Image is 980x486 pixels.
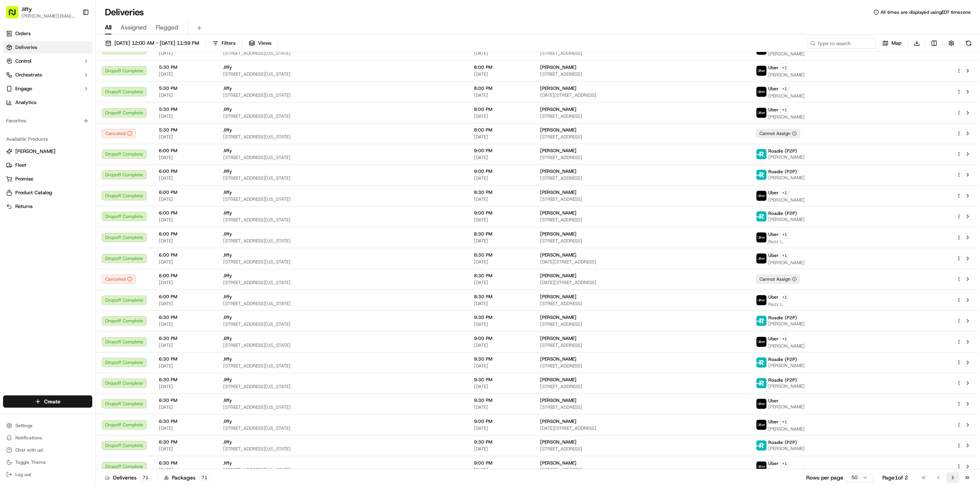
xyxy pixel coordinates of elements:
button: Control [3,55,92,67]
button: Settings [3,420,92,431]
button: Canceled [102,275,136,284]
span: Create [44,398,60,405]
button: Cannot Assign [756,129,800,138]
span: 6:30 PM [159,335,211,341]
span: Jiffy [223,314,232,320]
span: [PERSON_NAME] [768,197,805,203]
img: uber-new-logo.jpeg [756,87,766,97]
span: 6:30 PM [159,439,211,445]
span: 6:30 PM [159,356,211,362]
span: [STREET_ADDRESS][US_STATE] [223,154,462,161]
img: Nash [8,7,23,23]
button: +1 [780,189,789,197]
span: [DATE] [159,238,211,244]
span: [DATE] [159,301,211,307]
img: uber-new-logo.jpeg [756,462,766,471]
span: Jiffy [223,356,232,362]
span: Uber [768,419,779,425]
span: Roadie (P2P) [768,439,797,445]
span: [PERSON_NAME] [540,231,577,237]
span: [PERSON_NAME] [540,397,577,403]
span: Roadie (P2P) [768,356,797,362]
div: We're available if you need us! [26,80,97,86]
span: Roadie (P2P) [768,377,797,383]
button: Filters [209,38,239,49]
button: Jiffy[PERSON_NAME][EMAIL_ADDRESS][DOMAIN_NAME] [3,3,79,21]
span: [DATE] [159,404,211,410]
span: Jiffy [223,64,232,70]
span: 6:00 PM [159,148,211,154]
span: 8:30 PM [474,231,528,237]
span: [PERSON_NAME] [540,127,577,133]
span: Assigned [121,23,147,32]
span: [STREET_ADDRESS] [540,175,744,181]
div: Favorites [3,115,92,127]
span: 6:00 PM [159,210,211,216]
span: [PERSON_NAME] [768,343,805,349]
span: [DATE] [159,134,211,140]
button: +1 [780,85,789,93]
span: [DATE] [474,404,528,410]
img: uber-new-logo.jpeg [756,295,766,305]
div: Available Products [3,133,92,145]
span: 6:30 PM [159,397,211,403]
img: uber-new-logo.jpeg [756,108,766,118]
a: Returns [6,203,89,210]
p: Welcome 👋 [8,30,139,42]
span: 9:30 PM [474,377,528,383]
span: Flagged [156,23,178,32]
div: 📗 [8,111,14,117]
span: Product Catalog [15,189,52,196]
span: [PERSON_NAME] [540,356,577,362]
span: All times are displayed using EDT timezone [880,9,971,15]
span: [PERSON_NAME] [540,273,577,279]
span: [DATE] [474,384,528,390]
span: [DATE][STREET_ADDRESS] [540,280,744,286]
span: [DATE] [159,321,211,327]
span: API Documentation [72,111,123,118]
a: 💻API Documentation [62,107,126,121]
span: [PERSON_NAME] [768,404,805,410]
span: 5:30 PM [159,106,211,112]
span: Rezz L. [768,239,789,245]
span: [PERSON_NAME] [540,335,577,341]
span: [STREET_ADDRESS][US_STATE] [223,342,462,348]
img: roadie-logo-v2.jpg [756,378,766,388]
span: All [105,23,111,32]
button: Returns [3,200,92,213]
span: [PERSON_NAME] [768,175,805,181]
span: [DATE] [159,217,211,223]
span: [PERSON_NAME] [768,445,805,452]
span: 8:00 PM [474,127,528,133]
span: [DATE] [474,196,528,202]
img: roadie-logo-v2.jpg [756,358,766,367]
span: [PERSON_NAME] [540,439,577,445]
span: Jiffy [223,252,232,258]
span: [STREET_ADDRESS] [540,196,744,202]
span: [DATE] [474,425,528,431]
span: 5:30 PM [159,127,211,133]
button: Product Catalog [3,187,92,199]
span: 5:30 PM [159,85,211,91]
button: Promise [3,173,92,185]
span: [DATE] [159,259,211,265]
span: [DATE][STREET_ADDRESS] [540,425,744,431]
span: [STREET_ADDRESS][US_STATE] [223,384,462,390]
span: [DATE] [159,175,211,181]
button: Views [245,38,275,49]
span: [STREET_ADDRESS][US_STATE] [223,134,462,140]
span: [DATE] 12:00 AM - [DATE] 11:59 PM [114,40,199,47]
span: [STREET_ADDRESS] [540,363,744,369]
span: [PERSON_NAME] [540,210,577,216]
span: [PERSON_NAME] [768,260,805,266]
span: [PERSON_NAME] [768,383,805,389]
span: [DATE] [474,134,528,140]
span: [PERSON_NAME] [540,168,577,174]
a: Orders [3,28,92,40]
span: Roadie (P2P) [768,148,797,154]
span: Roadie (P2P) [768,315,797,321]
span: [STREET_ADDRESS][US_STATE] [223,50,462,56]
button: +1 [780,459,789,468]
span: [STREET_ADDRESS][US_STATE] [223,92,462,98]
span: 8:30 PM [474,189,528,195]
